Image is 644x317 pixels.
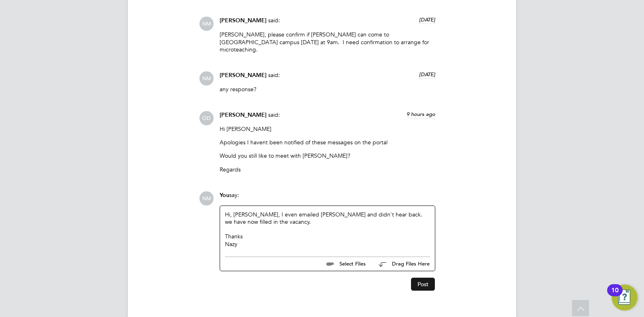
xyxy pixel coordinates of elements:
div: Nazy [225,240,430,248]
p: Would you still like to meet with [PERSON_NAME]? [220,152,435,159]
div: Thanks [225,233,430,240]
p: [PERSON_NAME], please confirm if [PERSON_NAME] can come to [GEOGRAPHIC_DATA] campus [DATE] at 9am... [220,31,435,53]
div: 10 [611,290,619,301]
span: said: [268,17,280,24]
span: NM [199,71,214,86]
div: Hi, [PERSON_NAME], I even emailed [PERSON_NAME] and didn't hear back. we have now filled in the v... [225,211,430,248]
p: any response? [220,86,435,93]
span: [PERSON_NAME] [220,111,267,118]
button: Drag Files Here [372,256,430,273]
button: Post [411,278,435,291]
span: NM [199,191,214,206]
span: said: [268,71,280,79]
span: [PERSON_NAME] [220,17,267,24]
span: [DATE] [419,71,435,78]
span: [PERSON_NAME] [220,72,267,79]
div: say: [220,191,435,206]
span: [DATE] [419,16,435,23]
span: OD [199,111,214,125]
p: Hi [PERSON_NAME] [220,125,435,133]
button: Open Resource Center, 10 new notifications [612,285,638,311]
p: Regards [220,166,435,173]
span: You [220,192,229,199]
span: 9 hours ago [407,111,435,118]
span: said: [268,111,280,118]
span: NM [199,17,214,31]
p: Apologies I havent been notified of these messages on the portal [220,139,435,146]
